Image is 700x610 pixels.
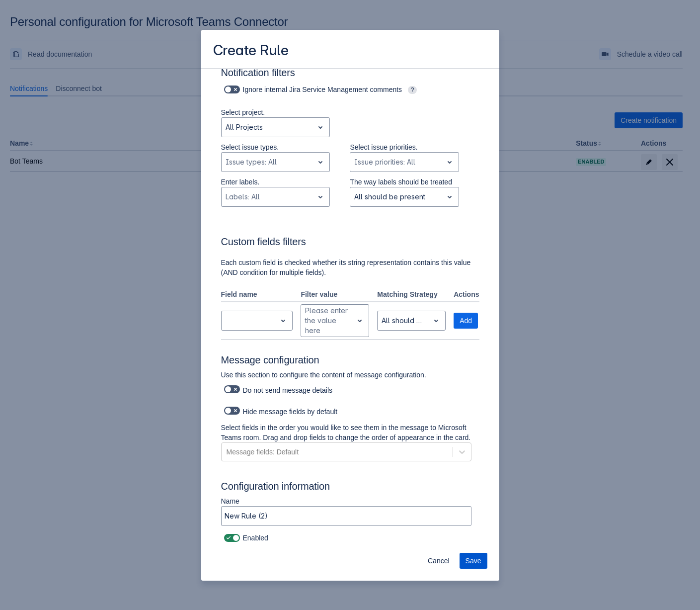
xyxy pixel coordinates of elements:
[221,496,471,506] p: Name
[408,86,417,94] span: ?
[227,447,299,457] div: Message fields: Default
[221,354,479,370] h3: Message configuration
[314,191,326,203] span: open
[221,236,479,252] h3: Custom fields filters
[221,382,471,396] div: Do not send message details
[450,287,479,302] th: Actions
[422,553,456,569] button: Cancel
[305,306,349,336] div: Please enter the value here
[221,370,471,380] p: Use this section to configure the content of message configuration.
[444,191,456,203] span: open
[350,177,459,187] p: The way labels should be treated
[454,313,478,329] button: Add
[428,553,450,569] span: Cancel
[221,404,471,418] div: Hide message fields by default
[444,156,456,168] span: open
[221,287,297,302] th: Field name
[221,480,479,496] h3: Configuration information
[354,315,366,327] span: open
[221,107,330,117] p: Select project.
[460,553,487,569] button: Save
[221,67,479,83] h3: Notification filters
[373,287,450,302] th: Matching Strategy
[314,156,326,168] span: open
[297,287,373,302] th: Filter value
[221,258,479,277] p: Each custom field is checked whether its string representation contains this value (AND condition...
[430,315,442,327] span: open
[460,313,472,329] span: Add
[277,315,289,327] span: open
[221,83,460,96] div: Ignore internal Jira Service Management comments
[350,142,459,152] p: Select issue priorities.
[314,121,326,133] span: open
[221,423,471,442] p: Select fields in the order you would like to see them in the message to Microsoft Teams room. Dra...
[221,177,330,187] p: Enter labels.
[466,553,481,569] span: Save
[222,507,471,525] input: Please enter the name of the rule here
[221,142,330,152] p: Select issue types.
[213,42,289,61] h3: Create Rule
[221,531,479,545] div: Enabled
